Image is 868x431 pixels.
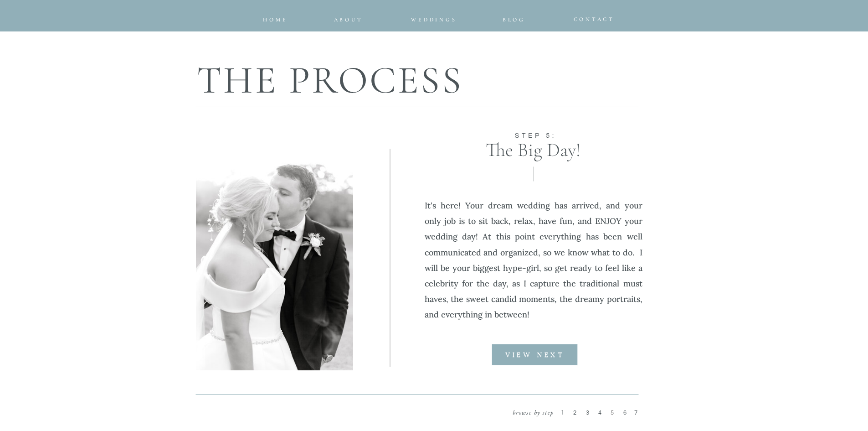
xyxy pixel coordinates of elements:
span: 3 [586,410,591,416]
span: Weddings [411,16,457,23]
span: Blog [503,16,525,23]
a: 4 [598,409,606,420]
a: 6 [623,409,633,420]
span: Step 5: [515,132,556,139]
span: 6 [623,410,629,416]
a: VIEW NEXT [492,351,579,358]
a: 3 [586,409,593,420]
a: 1 [561,409,571,420]
p: browse by step [487,406,554,416]
b: VIEW NEXT [505,352,565,358]
a: CONTACT [574,14,606,20]
a: 2 [573,409,583,420]
p: It's here! Your dream wedding has arrived, and your only job is to sit back, relax, have fun, and... [425,198,642,323]
span: 2 [573,410,579,416]
a: Weddings [404,15,464,21]
a: Blog [496,15,533,20]
a: 5 [611,409,621,420]
span: 1 [561,410,566,416]
a: home [262,15,289,20]
a: about [334,15,360,20]
span: 5 [611,410,616,416]
span: CONTACT [574,16,615,22]
p: The Process [185,57,476,97]
a: 7 [634,409,644,420]
span: home [263,16,288,23]
span: 4 [598,410,604,416]
h3: The Big Day! [456,140,611,158]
